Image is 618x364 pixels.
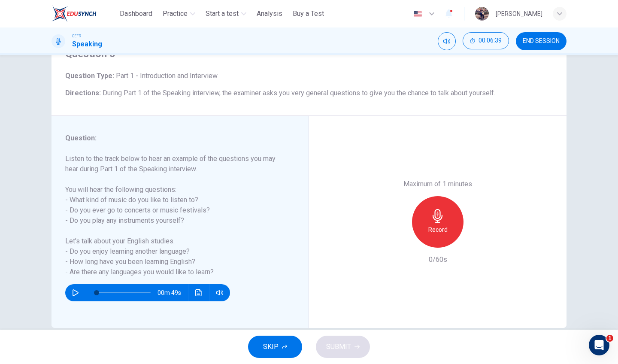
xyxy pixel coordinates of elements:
h6: Listen to the track below to hear an example of the questions you may hear during Part 1 of the S... [65,154,285,277]
span: CEFR [72,33,81,39]
button: 00:06:39 [463,32,509,49]
div: Mute [438,32,456,50]
img: Profile picture [475,7,489,21]
span: 1 [606,335,613,342]
span: END SESSION [523,38,560,45]
span: Analysis [257,9,282,19]
button: Analysis [253,6,286,21]
button: Dashboard [116,6,156,21]
h6: 0/60s [429,255,447,265]
button: SKIP [248,336,302,358]
span: Buy a Test [293,9,324,19]
h6: Question Type : [65,71,553,81]
span: Start a test [206,9,239,19]
span: 00:06:39 [479,37,502,44]
span: Part 1 - Introduction and Interview [114,72,218,80]
button: Start a test [202,6,250,21]
img: en [412,11,423,17]
h6: Record [428,224,448,235]
span: Dashboard [120,9,152,19]
span: During Part 1 of the Speaking interview, the examiner asks you very general questions to give you... [103,89,495,97]
h6: Question : [65,133,285,143]
img: ELTC logo [51,5,97,22]
h6: Directions : [65,88,553,98]
button: END SESSION [516,32,566,50]
button: Practice [159,6,199,21]
button: Record [412,196,463,248]
button: Buy a Test [289,6,327,21]
span: SKIP [263,341,279,353]
span: 00m 49s [158,284,188,301]
span: Practice [163,9,188,19]
h6: Maximum of 1 minutes [403,179,472,189]
div: Hide [463,32,509,50]
div: [PERSON_NAME] [496,9,542,19]
h1: Speaking [72,39,102,49]
a: ELTC logo [51,5,116,22]
iframe: Intercom live chat [589,335,609,355]
button: Click to see the audio transcription [192,284,206,301]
